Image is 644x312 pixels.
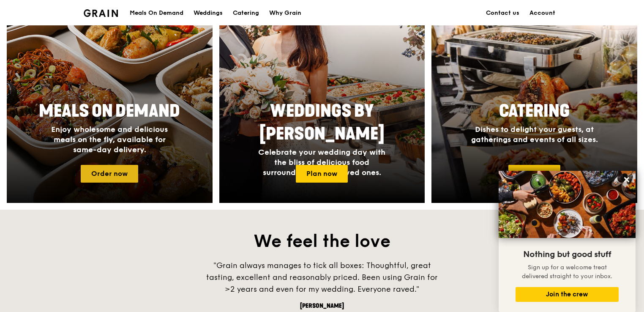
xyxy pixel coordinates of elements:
[481,0,524,26] a: Contact us
[264,0,306,26] a: Why Grain
[39,101,180,121] span: Meals On Demand
[516,287,619,302] button: Join the crew
[524,0,560,26] a: Account
[258,148,385,177] span: Celebrate your wedding day with the bliss of delicious food surrounded by your loved ones.
[522,264,612,280] span: Sign up for a welcome treat delivered straight to your inbox.
[620,173,633,186] button: Close
[508,165,560,183] a: Plan now
[188,0,228,26] a: Weddings
[471,125,598,144] span: Dishes to delight your guests, at gatherings and events of all sizes.
[523,249,611,260] span: Nothing but good stuff
[499,171,636,238] img: DSC07876-Edit02-Large.jpeg
[195,302,449,310] div: [PERSON_NAME]
[130,0,183,26] div: Meals On Demand
[499,101,570,121] span: Catering
[195,260,449,295] div: "Grain always manages to tick all boxes: Thoughtful, great tasting, excellent and reasonably pric...
[194,0,223,26] div: Weddings
[81,165,138,183] a: Order now
[84,9,118,17] img: Grain
[51,125,168,154] span: Enjoy wholesome and delicious meals on the fly, available for same-day delivery.
[233,0,259,26] div: Catering
[228,0,264,26] a: Catering
[259,101,385,144] span: Weddings by [PERSON_NAME]
[296,165,348,183] a: Plan now
[269,0,301,26] div: Why Grain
